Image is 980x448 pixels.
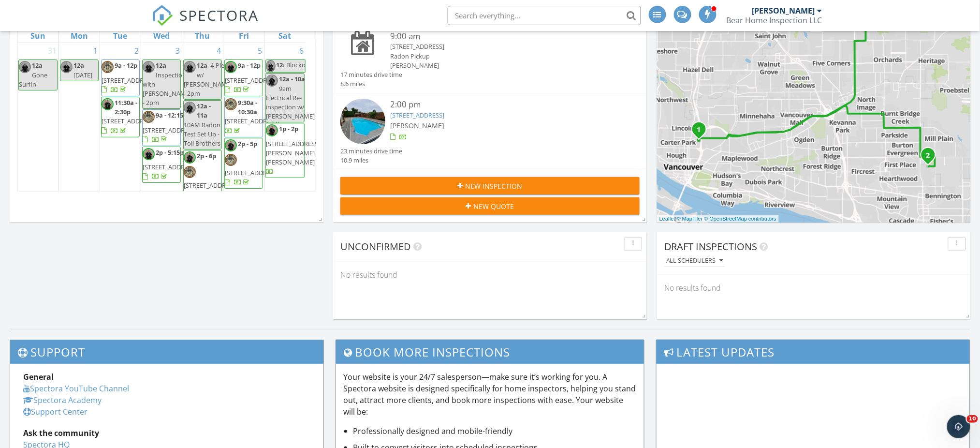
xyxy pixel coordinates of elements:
[29,29,47,43] a: Sunday
[156,148,184,157] span: 2p - 5:15p
[19,71,47,89] span: Gone Surfin'
[102,76,156,85] span: [STREET_ADDRESS]
[197,61,207,70] span: 12a
[17,43,59,202] td: Go to August 31, 2025
[340,70,402,79] div: 17 minutes drive time
[184,61,233,98] span: 4-Plex w/ [PERSON_NAME] - 2pm
[152,5,173,26] img: The Best Home Inspection Software - Spectora
[967,415,978,423] span: 10
[266,75,278,87] img: img_5727.jpeg
[286,60,312,69] span: Blockout
[947,415,970,438] iframe: Intercom live chat
[390,99,614,111] div: 2:00 pm
[340,79,402,89] div: 8.6 miles
[115,61,137,70] span: 9a - 12p
[215,43,223,59] a: Go to September 4, 2025
[224,97,263,137] a: 9:30a - 10:30a [STREET_ADDRESS]
[142,147,181,183] a: 2p - 5:15p [STREET_ADDRESS]
[666,257,723,264] div: All schedulers
[115,98,137,116] span: 11:30a - 2:30p
[184,151,196,164] img: img_5727.jpeg
[466,181,523,191] span: New Inspection
[141,43,182,202] td: Go to September 3, 2025
[266,84,315,121] span: 9am Electrical Re-inspection w/ [PERSON_NAME]
[225,117,279,125] span: [STREET_ADDRESS]
[111,29,129,43] a: Tuesday
[180,5,259,25] span: SPECTORA
[101,97,140,137] a: 11:30a - 2:30p [STREET_ADDRESS]
[60,61,73,73] img: img_5727.jpeg
[183,150,222,201] a: 2p - 6p [STREET_ADDRESS]
[224,138,263,189] a: 2p - 5p [STREET_ADDRESS]
[448,6,641,25] input: Search everything...
[151,29,172,43] a: Wednesday
[73,61,84,70] span: 12a
[101,60,140,96] a: 9a - 12p [STREET_ADDRESS]
[664,240,758,253] span: Draft Inspections
[73,71,92,79] span: [DATE]
[238,61,261,70] span: 9a - 12p
[225,168,279,177] span: [STREET_ADDRESS]
[132,43,141,59] a: Go to September 2, 2025
[225,139,237,151] img: img_5727.jpeg
[928,155,934,161] div: 1200 NE 167th Ave, Vancouver, WA 98684
[23,395,102,405] a: Spectora Academy
[265,123,305,178] a: 1p - 2p [STREET_ADDRESS][PERSON_NAME][PERSON_NAME]
[276,60,284,72] span: 12a
[225,76,279,85] span: [STREET_ADDRESS]
[238,98,257,116] span: 9:30a - 10:30a
[91,43,100,59] a: Go to September 1, 2025
[156,61,166,70] span: 12a
[336,340,644,364] h3: Book More Inspections
[100,43,141,202] td: Go to September 2, 2025
[225,98,279,135] a: 9:30a - 10:30a [STREET_ADDRESS]
[184,181,238,190] span: [STREET_ADDRESS]
[182,43,223,202] td: Go to September 4, 2025
[390,52,614,61] div: Radon Pickup
[224,60,263,96] a: 9a - 12p [STREET_ADDRESS]
[657,275,971,301] div: No results found
[193,29,212,43] a: Thursday
[340,99,385,144] img: 9455457%2Freports%2F11c7ec23-4f8e-4014-8489-6d3e992fe5e1%2Fcover_photos%2FqNdm7qptMKGYPJPLDuZ3%2F...
[59,43,100,202] td: Go to September 1, 2025
[225,61,237,73] img: img_5727.jpeg
[474,201,514,211] span: New Quote
[657,340,970,364] h3: Latest Updates
[184,102,196,114] img: img_5727.jpeg
[46,43,59,59] a: Go to August 31, 2025
[152,13,259,33] a: SPECTORA
[266,124,278,136] img: img_5727.jpeg
[23,406,88,417] a: Support Center
[752,6,815,15] div: [PERSON_NAME]
[143,111,197,143] a: 9a - 12:15p [STREET_ADDRESS]
[297,43,306,59] a: Go to September 6, 2025
[184,120,220,148] span: 10AM Radon Test Set Up - Toll Brothers
[340,240,411,253] span: Unconfirmed
[340,156,402,165] div: 10.9 miles
[23,427,310,439] div: Ask the community
[390,111,444,119] a: [STREET_ADDRESS]
[704,216,776,222] a: © OpenStreetMap contributors
[143,111,155,123] img: cpi.png
[340,177,640,194] button: New Inspection
[340,197,640,215] button: New Quote
[238,139,257,148] span: 2p - 5p
[333,262,647,288] div: No results found
[142,109,181,146] a: 9a - 12:15p [STREET_ADDRESS]
[184,166,196,178] img: cpi.png
[237,29,251,43] a: Friday
[225,154,237,166] img: cpi.png
[727,15,822,25] div: Bear Home Inspection LLC
[143,148,197,180] a: 2p - 5:15p [STREET_ADDRESS]
[225,98,237,110] img: cpi.png
[10,340,323,364] h3: Support
[266,124,320,176] a: 1p - 2p [STREET_ADDRESS][PERSON_NAME][PERSON_NAME]
[390,121,444,130] span: [PERSON_NAME]
[19,61,31,73] img: img_5727.jpeg
[266,60,276,72] img: img_5727.jpeg
[102,61,156,93] a: 9a - 12p [STREET_ADDRESS]
[102,117,156,125] span: [STREET_ADDRESS]
[143,61,155,73] img: img_5727.jpeg
[102,61,114,73] img: cpi.png
[340,30,640,89] a: 9:00 am [STREET_ADDRESS] Radon Pickup [PERSON_NAME] 17 minutes drive time 8.6 miles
